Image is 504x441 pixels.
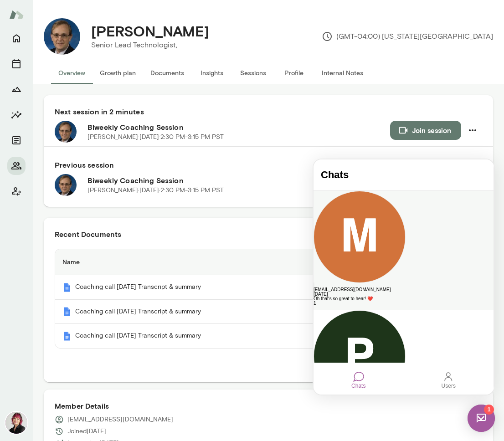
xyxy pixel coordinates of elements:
button: Sessions [7,55,26,73]
button: Insights [7,106,26,124]
p: [EMAIL_ADDRESS][DOMAIN_NAME] [67,415,173,424]
h6: Recent Documents [55,229,482,240]
button: Sessions [232,62,273,84]
p: [PERSON_NAME] · [DATE] · 2:30 PM-3:15 PM PST [87,186,224,195]
p: [PERSON_NAME] · [DATE] · 2:30 PM-3:15 PM PST [87,133,224,142]
button: Home [7,29,26,47]
button: Members [7,157,26,175]
div: Chats [38,223,52,229]
h6: Previous session [55,159,482,170]
img: Leigh Allen-Arredondo [5,412,27,434]
img: Mento [9,6,24,23]
button: Join session [390,121,461,140]
button: Growth plan [93,62,143,84]
button: Overview [51,62,93,84]
button: Documents [7,131,26,149]
h6: Next session in 2 minutes [55,106,482,117]
h4: [PERSON_NAME] [91,22,209,40]
div: Users [128,223,142,229]
th: Coaching call [DATE] Transcript & summary [55,324,372,348]
p: Joined [DATE] [67,427,106,436]
p: Senior Lead Technologist, [91,40,209,51]
h6: Biweekly Coaching Session [87,175,463,186]
p: (GMT-04:00) [US_STATE][GEOGRAPHIC_DATA] [322,31,493,42]
button: Insights [191,62,232,84]
div: Chats [40,212,51,223]
img: Mento [62,332,72,341]
button: Documents [143,62,191,84]
button: Profile [273,62,314,84]
h4: Chats [7,10,173,21]
button: Growth Plan [7,80,26,98]
div: Users [129,212,140,223]
h6: Biweekly Coaching Session [87,122,390,133]
img: Mento [62,283,72,292]
h6: Member Details [55,400,482,411]
th: Coaching call [DATE] Transcript & summary [55,275,372,300]
button: Internal Notes [314,62,370,84]
img: Mento [62,307,72,316]
th: Coaching call [DATE] Transcript & summary [55,300,372,324]
th: Name [55,249,372,275]
button: Client app [7,182,26,200]
img: Richard Teel [44,18,80,55]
